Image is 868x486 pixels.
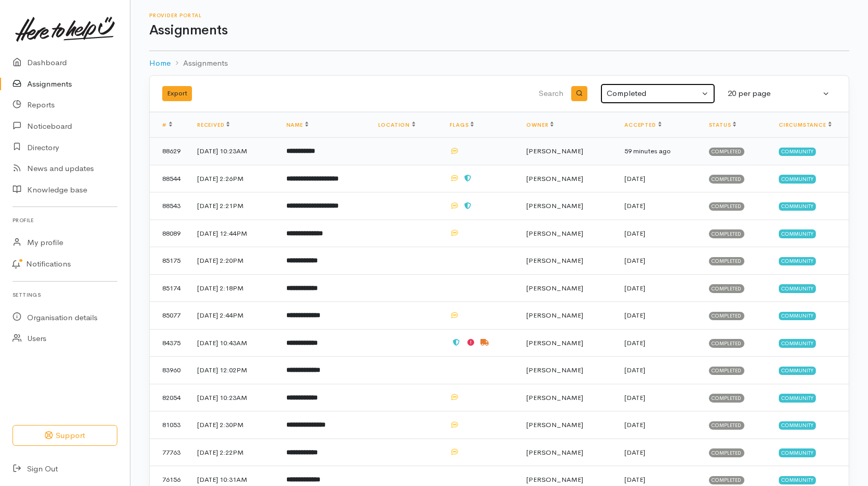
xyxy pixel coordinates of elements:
span: [PERSON_NAME] [526,393,583,402]
span: [PERSON_NAME] [526,229,583,238]
div: Completed [607,88,700,100]
div: 20 per page [728,88,821,100]
td: 88543 [150,192,189,220]
span: Completed [709,284,745,293]
span: [PERSON_NAME] [526,284,583,293]
td: 88629 [150,138,189,165]
time: [DATE] [624,393,645,402]
span: Completed [709,312,745,320]
a: Home [149,57,171,69]
h1: Assignments [149,23,849,38]
td: [DATE] 10:23AM [189,138,278,165]
td: 77763 [150,439,189,466]
td: 82054 [150,384,189,411]
button: Completed [600,83,715,104]
span: [PERSON_NAME] [526,147,583,155]
span: [PERSON_NAME] [526,420,583,429]
td: 85174 [150,274,189,302]
span: Community [779,448,816,457]
td: [DATE] 10:43AM [189,329,278,357]
time: [DATE] [624,366,645,374]
span: Community [779,476,816,484]
span: [PERSON_NAME] [526,174,583,183]
a: Circumstance [779,121,831,128]
span: [PERSON_NAME] [526,256,583,265]
time: [DATE] [624,284,645,293]
td: [DATE] 2:21PM [189,192,278,220]
span: [PERSON_NAME] [526,201,583,210]
li: Assignments [171,57,228,69]
span: Completed [709,229,745,238]
time: [DATE] [624,448,645,457]
button: 20 per page [721,83,836,104]
span: Completed [709,175,745,183]
span: [PERSON_NAME] [526,475,583,484]
span: Community [779,367,816,375]
a: Name [286,121,308,128]
time: [DATE] [624,420,645,429]
span: Community [779,257,816,265]
time: [DATE] [624,256,645,265]
nav: breadcrumb [149,51,849,76]
h6: Settings [13,288,117,302]
td: [DATE] 12:44PM [189,220,278,247]
td: 83960 [150,357,189,384]
input: Search [381,81,565,106]
td: [DATE] 2:20PM [189,247,278,275]
h6: Provider Portal [149,13,849,18]
td: [DATE] 12:02PM [189,357,278,384]
span: Completed [709,448,745,457]
a: Owner [526,121,553,128]
time: [DATE] [624,475,645,484]
td: [DATE] 2:22PM [189,439,278,466]
span: [PERSON_NAME] [526,448,583,457]
span: [PERSON_NAME] [526,311,583,320]
span: Community [779,394,816,402]
span: [PERSON_NAME] [526,366,583,374]
span: Completed [709,339,745,347]
a: Flags [450,121,474,128]
span: Community [779,284,816,293]
span: Completed [709,257,745,265]
td: 85175 [150,247,189,275]
td: [DATE] 10:23AM [189,384,278,411]
span: Completed [709,202,745,211]
time: [DATE] [624,229,645,238]
a: Accepted [624,121,661,128]
span: Completed [709,148,745,156]
span: Community [779,339,816,347]
td: 81053 [150,411,189,439]
td: [DATE] 2:26PM [189,165,278,192]
td: 84375 [150,329,189,357]
span: [PERSON_NAME] [526,338,583,347]
span: Completed [709,476,745,484]
td: [DATE] 2:30PM [189,411,278,439]
button: Support [13,425,117,446]
button: Export [162,86,192,101]
time: 59 minutes ago [624,147,671,155]
a: Received [197,121,230,128]
span: Completed [709,367,745,375]
a: Status [709,121,737,128]
td: 88544 [150,165,189,192]
td: 88089 [150,220,189,247]
a: Location [378,121,415,128]
time: [DATE] [624,338,645,347]
time: [DATE] [624,201,645,210]
time: [DATE] [624,311,645,320]
a: # [162,121,172,128]
h6: Profile [13,213,117,227]
span: Completed [709,394,745,402]
span: Community [779,421,816,430]
td: [DATE] 2:44PM [189,302,278,330]
span: Community [779,175,816,183]
span: Community [779,148,816,156]
time: [DATE] [624,174,645,183]
span: Community [779,202,816,211]
span: Community [779,312,816,320]
span: Completed [709,421,745,430]
td: [DATE] 2:18PM [189,274,278,302]
td: 85077 [150,302,189,330]
span: Community [779,229,816,238]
